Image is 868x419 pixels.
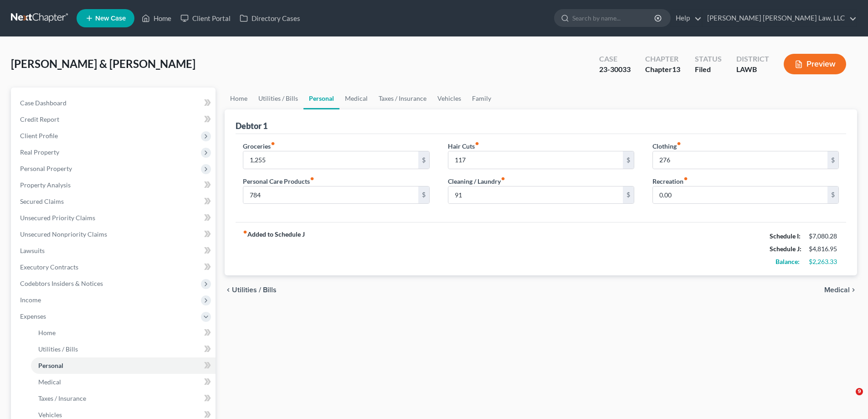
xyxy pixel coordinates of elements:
a: Medical [339,88,373,109]
a: Utilities / Bills [253,88,303,109]
a: Family [467,88,497,109]
a: Unsecured Priority Claims [13,210,216,226]
button: Preview [784,54,846,74]
div: Debtor 1 [236,120,267,131]
input: -- [653,186,827,204]
div: $4,816.95 [809,244,839,253]
i: fiber_manual_record [677,141,681,146]
i: chevron_right [850,286,857,294]
a: Case Dashboard [13,95,216,111]
input: -- [243,151,418,169]
a: Property Analysis [13,177,216,193]
a: Taxes / Insurance [373,88,432,109]
div: $2,263.33 [809,257,839,266]
label: Hair Cuts [448,141,479,151]
strong: Schedule I: [770,232,801,240]
span: Case Dashboard [20,99,67,107]
span: Codebtors Insiders & Notices [20,279,103,287]
a: Client Portal [176,10,235,26]
div: $ [418,151,429,169]
a: Medical [31,374,216,390]
a: Directory Cases [235,10,305,26]
span: 13 [672,65,680,73]
input: -- [653,151,827,169]
input: -- [448,151,623,169]
i: chevron_left [225,286,232,294]
div: Status [695,54,722,64]
div: Chapter [645,64,680,75]
div: $ [827,151,838,169]
a: Utilities / Bills [31,341,216,357]
span: Lawsuits [20,247,45,254]
label: Cleaning / Laundry [448,176,505,186]
div: District [736,54,769,64]
span: Client Profile [20,132,58,140]
span: Credit Report [20,115,59,123]
span: Vehicles [38,411,62,419]
button: chevron_left Utilities / Bills [225,286,277,294]
iframe: Intercom live chat [837,388,859,410]
div: $ [623,151,634,169]
a: Credit Report [13,111,216,128]
strong: Added to Schedule J [243,230,305,268]
div: $ [827,186,838,204]
i: fiber_manual_record [475,141,479,146]
span: Unsecured Priority Claims [20,214,95,222]
input: -- [243,186,418,204]
span: Secured Claims [20,197,64,205]
a: Executory Contracts [13,259,216,275]
a: Personal [31,357,216,374]
i: fiber_manual_record [271,141,275,146]
div: $ [418,186,429,204]
label: Personal Care Products [243,176,314,186]
span: Medical [38,378,61,386]
span: Utilities / Bills [232,286,277,294]
div: Case [599,54,631,64]
span: Personal [38,362,63,369]
span: Taxes / Insurance [38,394,86,402]
span: Home [38,329,56,336]
span: [PERSON_NAME] & [PERSON_NAME] [11,57,195,70]
a: Unsecured Nonpriority Claims [13,226,216,243]
div: LAWB [736,64,769,75]
div: Filed [695,64,722,75]
a: Help [671,10,702,26]
a: Home [137,10,176,26]
a: [PERSON_NAME] [PERSON_NAME] Law, LLC [703,10,857,26]
span: Medical [824,286,850,294]
span: 9 [856,388,863,395]
a: Home [225,88,253,109]
button: Medical chevron_right [824,286,857,294]
strong: Balance: [776,258,800,265]
label: Groceries [243,141,275,151]
div: $7,080.28 [809,232,839,241]
a: Taxes / Insurance [31,390,216,407]
input: Search by name... [572,10,656,26]
span: Personal Property [20,165,72,172]
i: fiber_manual_record [501,176,505,181]
strong: Schedule J: [770,245,801,253]
a: Vehicles [432,88,467,109]
input: -- [448,186,623,204]
span: New Case [95,15,126,22]
span: Expenses [20,312,46,320]
span: Executory Contracts [20,263,78,271]
div: 23-30033 [599,64,631,75]
span: Utilities / Bills [38,345,78,353]
label: Clothing [652,141,681,151]
i: fiber_manual_record [310,176,314,181]
span: Income [20,296,41,304]
span: Property Analysis [20,181,71,189]
i: fiber_manual_record [683,176,688,181]
span: Real Property [20,148,59,156]
a: Secured Claims [13,193,216,210]
a: Personal [303,88,339,109]
i: fiber_manual_record [243,230,247,234]
label: Recreation [652,176,688,186]
div: $ [623,186,634,204]
a: Lawsuits [13,243,216,259]
a: Home [31,325,216,341]
span: Unsecured Nonpriority Claims [20,230,107,238]
div: Chapter [645,54,680,64]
